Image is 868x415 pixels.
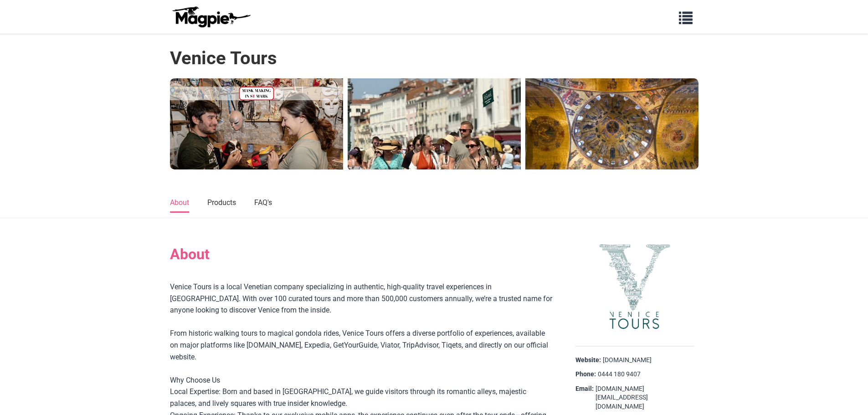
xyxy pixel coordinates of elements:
[575,384,594,394] strong: Email:
[575,370,694,379] div: 0444 180 9407
[348,78,521,169] img: Lagoon Cruise: Murano Glass & Burano’s Colorful Charm
[207,194,236,213] a: Products
[575,356,601,365] strong: Website:
[170,194,189,213] a: About
[170,6,252,28] img: logo-ab69f6fb50320c5b225c76a69d11143b.png
[170,246,553,263] h2: About
[525,78,699,169] img: Majestic St. Mark's Basilica Guided Tour + History Gallery
[596,384,694,411] a: [DOMAIN_NAME][EMAIL_ADDRESS][DOMAIN_NAME]
[603,356,652,365] a: [DOMAIN_NAME]
[254,194,272,213] a: FAQ's
[575,370,596,379] strong: Phone:
[170,78,343,169] img: Mask Decoration Class in Prison's Palace at St Mark's Square
[170,47,277,69] h1: Venice Tours
[589,241,680,332] img: Venice Tours logo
